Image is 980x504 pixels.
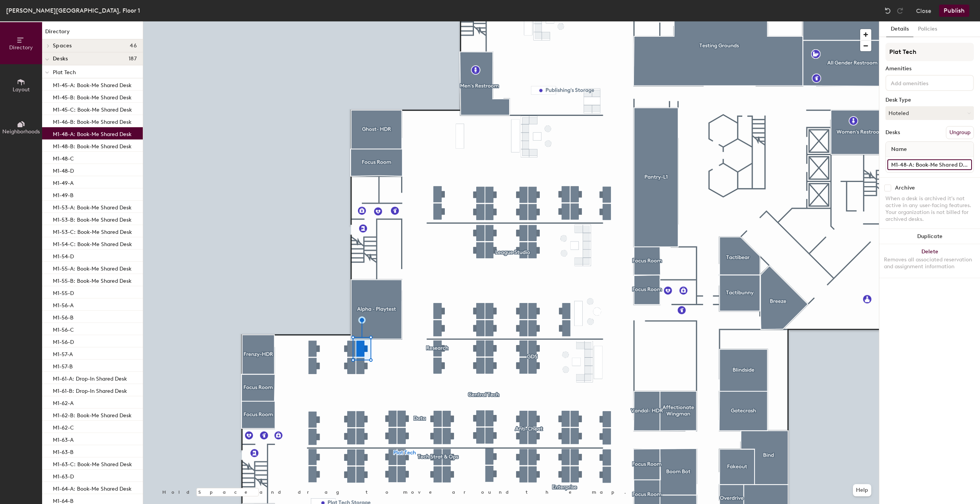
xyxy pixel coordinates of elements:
p: M1-63-C: Book-Me Shared Desk [53,459,132,468]
input: Add amenities [889,78,958,87]
button: Publish [939,5,969,17]
p: M1-62-A [53,398,73,407]
p: M1-46-B: Book-Me Shared Desk [53,117,132,125]
button: Policies [913,21,942,37]
p: M1-45-C: Book-Me Shared Desk [53,104,132,113]
span: Neighborhoods [2,128,40,135]
p: M1-53-C: Book-Me Shared Desk [53,227,132,235]
span: Name [887,143,911,156]
p: M1-56-C [53,324,74,333]
div: Archive [895,185,915,191]
button: Close [916,5,931,17]
p: M1-45-A: Book-Me Shared Desk [53,80,132,89]
span: Spaces [53,43,72,49]
p: M1-62-C [53,422,74,431]
p: M1-57-A [53,349,73,358]
p: M1-54-D [53,251,74,260]
p: M1-61-B: Drop-In Shared Desk [53,386,127,394]
div: When a desk is archived it's not active in any user-facing features. Your organization is not bil... [885,195,974,223]
span: 46 [130,43,137,49]
p: M1-54-C: Book-Me Shared Desk [53,239,132,248]
p: M1-64-A: Book-Me Shared Desk [53,483,132,492]
p: M1-48-D [53,165,74,174]
span: Directory [9,44,33,51]
div: Amenities [885,66,974,72]
div: Desks [885,130,900,136]
input: Unnamed desk [887,159,972,170]
button: Details [886,21,913,37]
div: Removes all associated reservation and assignment information [884,256,975,270]
p: M1-56-D [53,337,74,345]
img: Redo [896,7,904,15]
p: M1-45-B: Book-Me Shared Desk [53,92,132,101]
p: M1-63-B [53,447,73,455]
span: 187 [129,56,137,62]
p: M1-56-A [53,300,73,309]
p: M1-48-B: Book-Me Shared Desk [53,141,132,150]
h1: Directory [42,28,143,39]
p: M1-55-D [53,288,74,297]
p: M1-53-A: Book-Me Shared Desk [53,202,132,211]
span: Desks [53,56,68,62]
p: M1-63-A [53,434,73,443]
button: Ungroup [946,126,974,139]
p: M1-62-B: Book-Me Shared Desk [53,410,132,419]
button: Hoteled [885,106,974,120]
span: Plat Tech [53,69,76,76]
div: [PERSON_NAME][GEOGRAPHIC_DATA], Floor 1 [6,6,140,15]
p: M1-61-A: Drop-In Shared Desk [53,373,127,382]
span: Layout [13,86,30,93]
p: M1-49-A [53,178,73,186]
p: M1-57-B [53,361,73,370]
p: M1-49-B [53,190,73,199]
p: M1-55-B: Book-Me Shared Desk [53,275,132,284]
button: Duplicate [879,229,980,244]
div: Desk Type [885,97,974,103]
p: M1-55-A: Book-Me Shared Desk [53,263,132,272]
button: DeleteRemoves all associated reservation and assignment information [879,244,980,278]
img: Undo [884,7,892,15]
p: M1-48-C [53,153,74,162]
p: M1-53-B: Book-Me Shared Desk [53,214,132,223]
p: M1-56-B [53,312,73,321]
button: Help [853,484,871,496]
p: M1-48-A: Book-Me Shared Desk [53,129,132,138]
p: M1-63-D [53,471,74,480]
